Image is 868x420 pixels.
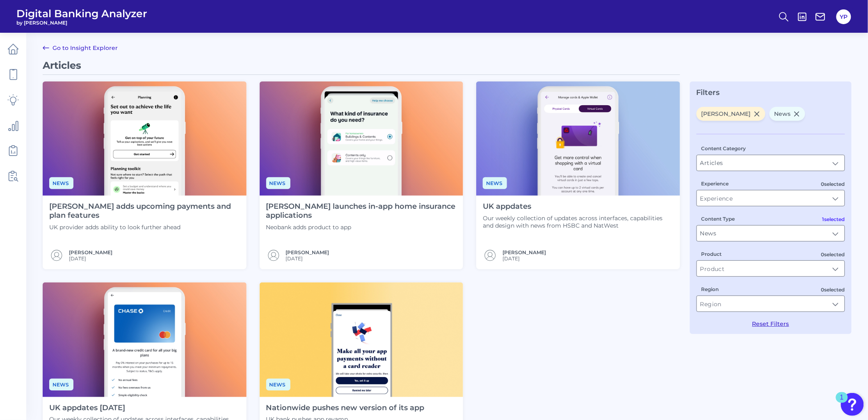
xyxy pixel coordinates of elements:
[49,404,240,413] h4: UK appdates [DATE]
[69,255,112,262] span: [DATE]
[286,255,329,262] span: [DATE]
[49,224,240,231] p: UK provider adds ability to look further ahead
[701,251,722,257] label: Product
[841,393,864,416] button: Open Resource Center, 1 new notification
[503,255,546,262] span: [DATE]
[483,177,507,189] span: News
[260,282,464,397] img: Nationwide.png
[43,81,247,196] img: News - Phone (4).png
[49,202,240,220] h4: [PERSON_NAME] adds upcoming payments and plan features
[697,190,845,206] input: Experience
[266,177,290,189] span: News
[752,320,789,327] button: Reset Filters
[483,215,674,229] p: Our weekly collection of updates across interfaces, capabilities and design with news from HSBC a...
[701,286,719,292] label: Region
[701,145,746,151] label: Content Category
[840,397,844,408] div: 1
[503,249,546,255] a: [PERSON_NAME]
[16,20,147,26] span: by [PERSON_NAME]
[701,181,729,187] label: Experience
[770,107,805,121] span: News
[476,81,680,196] img: Appdates - Phone (9).png
[49,379,73,391] span: News
[697,107,765,121] span: [PERSON_NAME]
[701,216,735,222] label: Content Type
[483,202,674,211] h4: UK appdates
[69,249,112,255] a: [PERSON_NAME]
[697,261,845,276] input: Product
[286,249,329,255] a: [PERSON_NAME]
[43,282,247,397] img: News - Phone (30).png
[266,224,457,231] p: Neobank adds product to app
[49,177,73,189] span: News
[49,179,73,187] a: News
[483,179,507,187] a: News
[266,379,290,391] span: News
[266,179,290,187] a: News
[266,404,425,413] h4: Nationwide pushes new version of its app
[43,43,118,53] a: Go to Insight Explorer
[43,59,81,71] span: Articles
[266,380,290,388] a: News
[836,9,851,24] button: YP
[266,202,457,220] h4: [PERSON_NAME] launches in-app home insurance applications
[697,88,720,97] span: Filters
[49,380,73,388] a: News
[697,296,845,312] input: Region
[260,81,464,196] img: News - Phone (2).png
[16,7,147,20] span: Digital Banking Analyzer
